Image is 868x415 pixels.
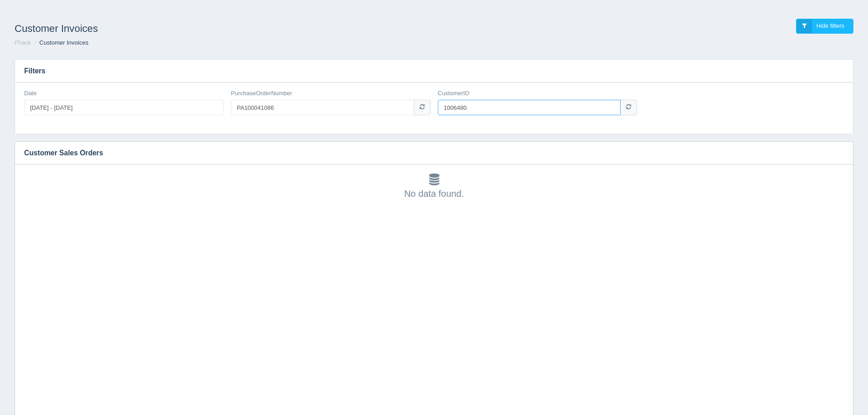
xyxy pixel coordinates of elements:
a: Hide filters [796,19,853,34]
div: No data found. [24,174,844,200]
h3: Customer Sales Orders [15,142,839,164]
h3: Filters [15,60,853,82]
li: Customer Invoices [32,39,88,47]
h1: Customer Invoices [15,19,434,39]
label: PurchaseOrderNumber [231,89,292,98]
a: ITrack [15,39,31,46]
span: Hide filters [817,22,844,29]
label: CustomerID [438,89,469,98]
label: Date [24,89,36,98]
